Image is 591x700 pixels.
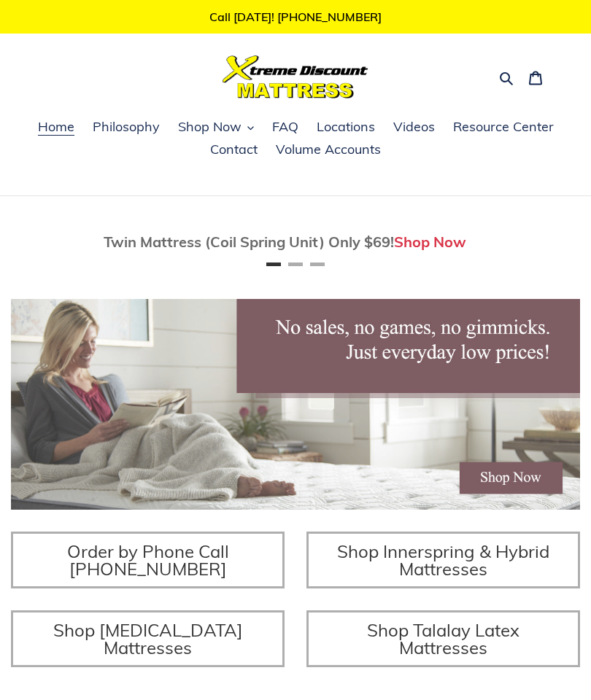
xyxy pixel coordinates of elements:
a: Order by Phone Call [PHONE_NUMBER] [11,532,285,588]
button: Page 2 [288,262,303,266]
img: herobannermay2022-1652879215306_1200x.jpg [11,299,580,510]
span: Order by Phone Call [PHONE_NUMBER] [67,540,229,580]
a: Shop Innerspring & Hybrid Mattresses [306,532,580,588]
span: Philosophy [93,118,160,136]
img: Xtreme Discount Mattress [223,55,368,98]
span: Contact [210,141,258,158]
span: Shop Now [178,118,242,136]
a: Home [31,117,82,139]
span: Resource Center [453,118,554,136]
span: Volume Accounts [276,141,381,158]
span: Shop Talalay Latex Mattresses [367,619,519,658]
span: Home [38,118,74,136]
span: Shop Innerspring & Hybrid Mattresses [337,540,549,580]
a: Contact [203,139,265,161]
a: Shop Now [394,233,466,251]
span: FAQ [272,118,298,136]
a: Shop [MEDICAL_DATA] Mattresses [11,610,285,667]
a: Shop Talalay Latex Mattresses [306,610,580,667]
button: Page 1 [266,262,281,266]
span: Locations [317,118,375,136]
a: Locations [309,117,382,139]
a: Videos [386,117,442,139]
span: Shop [MEDICAL_DATA] Mattresses [53,619,243,658]
a: FAQ [265,117,306,139]
a: Volume Accounts [269,139,388,161]
a: Resource Center [446,117,561,139]
button: Page 3 [310,262,325,266]
a: Philosophy [85,117,167,139]
button: Shop Now [171,117,261,139]
span: Twin Mattress (Coil Spring Unit) Only $69! [104,233,394,251]
span: Videos [393,118,435,136]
